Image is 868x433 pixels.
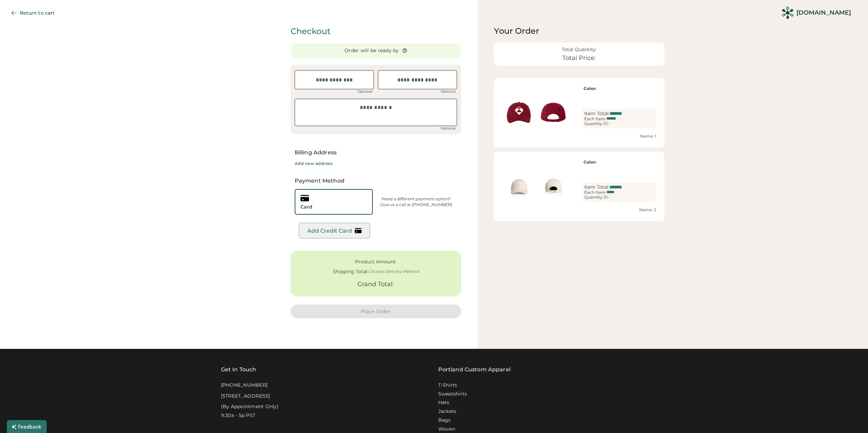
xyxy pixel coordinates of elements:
img: creditcard.svg [355,227,362,234]
button: Return to cart [5,6,63,20]
div: Checkout [291,26,461,37]
div: 30 [603,121,608,126]
div: [STREET_ADDRESS] [221,393,270,400]
img: creditcard.svg [300,194,309,202]
div: Billing Address [295,149,457,157]
div: Shipping Total: [333,269,368,275]
div: [DOMAIN_NAME] [796,9,851,17]
div: Grand Total: [357,281,394,288]
div: 9:30a - 5p PST [221,412,256,419]
strong: Color: [584,86,596,91]
img: generate-image [502,169,536,203]
div: Name: 2 [502,207,656,213]
a: Jackets [438,408,457,415]
div: Card [300,204,312,211]
div: 30 [603,195,608,200]
div: Product Amount: [355,259,397,265]
div: Total Quantity: [562,47,597,52]
a: Bags [438,417,451,424]
div: Quantity: [584,121,603,126]
div: Item Total: [584,184,609,190]
div: Payment Method [291,177,461,185]
strong: Color: [584,159,596,165]
div: Optional [356,90,374,93]
div: Your Order [494,26,664,36]
div: Choose Delivery Method [368,269,419,274]
a: Woven [438,426,455,433]
a: Hats [438,399,450,406]
button: Place Order [291,305,461,318]
div: Each Item: [584,117,606,121]
div: Get In Touch [221,366,256,374]
div: Order will be ready by [344,47,399,54]
div: Optional [439,127,457,130]
div: Need a different payment option? Give us a call at [PHONE_NUMBER] [376,196,457,208]
a: Portland Custom Apparel [438,366,511,374]
div: Optional [439,90,457,93]
img: Rendered Logo - Screens [782,7,794,19]
a: T-Shirts [438,382,457,389]
div: (By Appointment Only) [221,403,279,410]
img: generate-image [536,169,570,203]
div: Add new address [295,161,333,166]
img: generate-image [502,95,536,129]
div: Add Credit Card [307,228,352,234]
div: Total Price: [562,55,596,62]
div: Each Item: [584,190,606,195]
div: [PHONE_NUMBER] [221,382,268,389]
div: Item Total: [584,111,609,117]
div: Name: 1 [502,134,656,139]
div: Quantity: [584,195,603,200]
a: Sweatshirts [438,391,467,398]
img: generate-image [536,95,570,129]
